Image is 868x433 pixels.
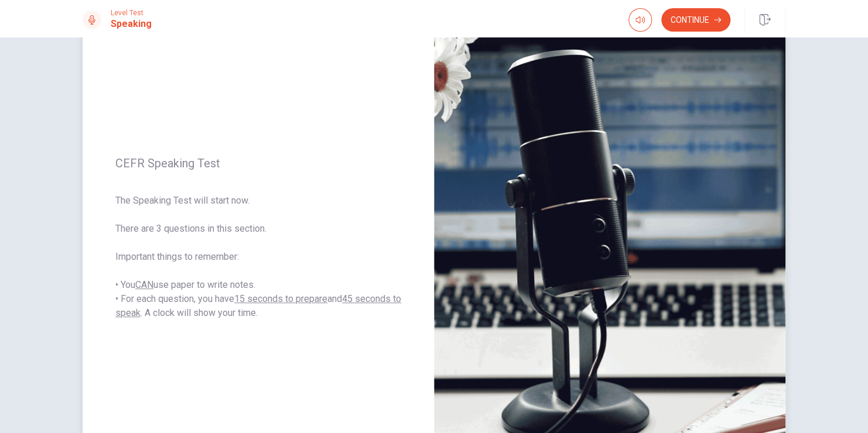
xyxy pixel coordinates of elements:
[115,156,401,170] span: CEFR Speaking Test
[661,8,730,32] button: Continue
[111,9,152,17] span: Level Test
[135,279,153,290] u: CAN
[115,194,401,320] span: The Speaking Test will start now. There are 3 questions in this section. Important things to reme...
[111,17,152,31] h1: Speaking
[234,293,327,304] u: 15 seconds to prepare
